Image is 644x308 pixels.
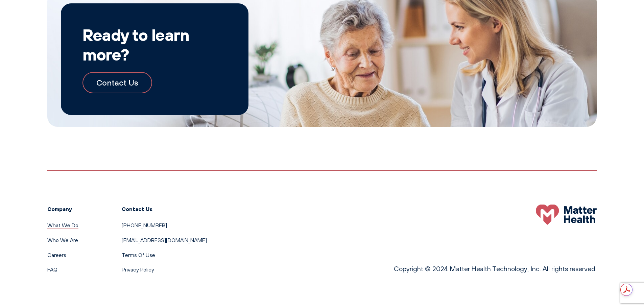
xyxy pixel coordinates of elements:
a: Careers [47,252,66,258]
h2: Ready to learn more? [82,25,227,64]
a: Privacy Policy [122,266,154,273]
a: [EMAIL_ADDRESS][DOMAIN_NAME] [122,237,207,243]
a: FAQ [47,266,57,273]
a: [PHONE_NUMBER] [122,222,167,229]
a: What We Do [47,222,78,229]
h3: Company [47,205,78,213]
a: Terms Of Use [122,252,155,258]
a: Contact Us [82,72,152,93]
h3: Contact Us [122,205,207,213]
a: Who We Are [47,237,78,243]
p: Copyright © 2024 Matter Health Technology, Inc. All rights reserved. [394,263,597,274]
